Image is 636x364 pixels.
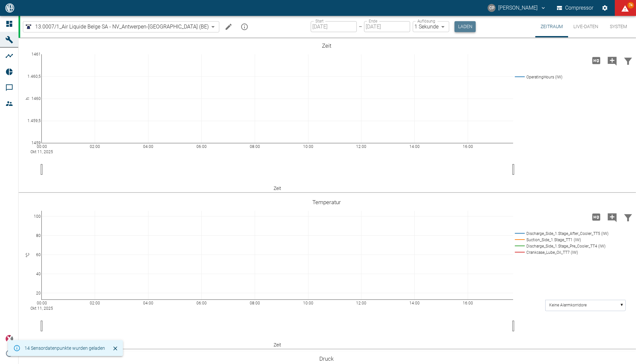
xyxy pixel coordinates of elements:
[535,16,568,37] button: Zeitraum
[311,21,357,32] input: DD.MM.YYYY
[588,213,604,220] span: Hohe Auflösung
[588,57,604,63] span: Hohe Auflösung
[25,23,209,31] a: 13.0007/1_Air Liquide Belge SA - NV_Antwerpen-[GEOGRAPHIC_DATA] (BE)
[620,208,636,226] button: Daten filtern
[364,21,410,32] input: DD.MM.YYYY
[359,23,362,30] p: –
[25,342,105,354] div: 14 Sensordatenpunkte wurden geladen
[413,21,449,32] div: 1 Sekunde
[620,52,636,69] button: Daten filtern
[454,21,476,32] button: Laden
[315,18,324,24] label: Start
[604,52,620,69] button: Kommentar hinzufügen
[599,2,611,14] button: Einstellungen
[556,2,595,14] button: Compressor
[238,20,251,33] button: mission info
[417,18,435,24] label: Auflösung
[110,343,120,353] button: Schließen
[488,4,496,12] div: CP
[487,2,547,14] button: christoph.palm@neuman-esser.com
[35,23,209,30] span: 13.0007/1_Air Liquide Belge SA - NV_Antwerpen-[GEOGRAPHIC_DATA] (BE)
[549,303,587,307] text: Keine Alarmkorridore
[568,16,604,37] button: Live-Daten
[5,3,15,12] img: logo
[604,208,620,226] button: Kommentar hinzufügen
[222,20,235,33] button: Machine bearbeiten
[369,18,377,24] label: Ende
[604,16,633,37] button: System
[627,2,634,9] span: 74
[5,335,13,343] img: Xplore Logo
